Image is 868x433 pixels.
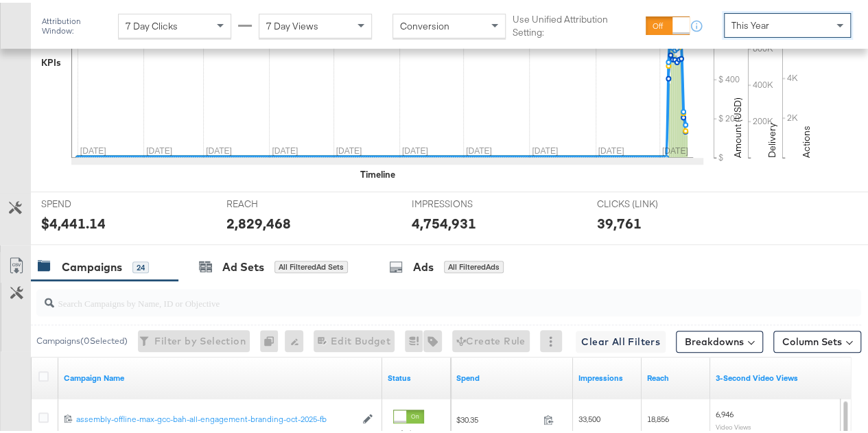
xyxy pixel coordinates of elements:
[647,370,705,381] a: The number of people your ad was served to.
[596,195,699,208] span: CLICKS (LINK)
[226,211,291,231] div: 2,829,468
[412,211,476,231] div: 4,754,931
[800,123,812,155] text: Actions
[388,370,445,381] a: Shows the current state of your Ad Campaign.
[413,257,434,272] div: Ads
[716,370,842,381] a: The number of times your video was viewed for 3 seconds or more.
[731,95,744,155] text: Amount (USD)
[444,258,504,270] div: All Filtered Ads
[716,406,734,417] span: 6,946
[41,54,61,67] div: KPIs
[412,195,515,208] span: IMPRESSIONS
[400,17,449,30] span: Conversion
[360,165,395,178] div: Timeline
[41,14,111,33] div: Attribution Window:
[578,411,600,421] span: 33,500
[676,328,763,350] button: Breakdowns
[578,370,636,381] a: The number of times your ad was served. On mobile apps an ad is counted as served the first time ...
[132,259,149,271] div: 24
[513,10,640,36] label: Use Unified Attribution Setting:
[581,331,660,348] span: Clear All Filters
[766,120,778,155] text: Delivery
[456,370,567,381] a: The total amount spent to date.
[266,17,318,30] span: 7 Day Views
[456,412,538,422] span: $30.35
[126,17,178,30] span: 7 Day Clicks
[62,257,122,272] div: Campaigns
[647,411,669,421] span: 18,856
[76,411,355,423] a: assembly-offline-max-gcc-bah-all-engagement-branding-oct-2025-fb
[36,332,128,344] div: Campaigns ( 0 Selected)
[773,328,861,350] button: Column Sets
[226,195,329,208] span: REACH
[576,328,666,350] button: Clear All Filters
[64,370,377,381] a: Your campaign name.
[716,420,751,428] sub: Video Views
[54,281,789,308] input: Search Campaigns by Name, ID or Objective
[41,211,106,231] div: $4,441.14
[222,257,264,272] div: Ad Sets
[260,327,285,349] div: 0
[41,195,144,208] span: SPEND
[596,211,641,231] div: 39,761
[731,16,769,29] span: This Year
[274,258,348,270] div: All Filtered Ad Sets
